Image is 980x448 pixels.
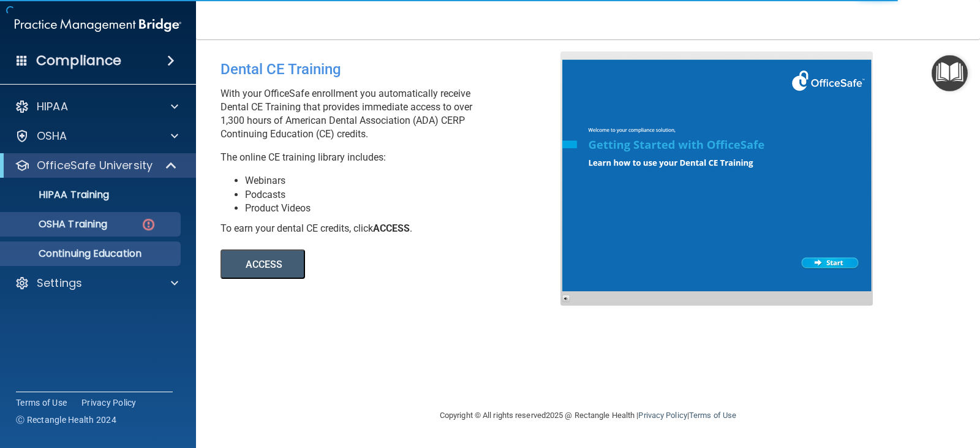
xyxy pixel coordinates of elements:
a: Privacy Policy [81,397,137,409]
li: Product Videos [245,202,570,215]
li: Webinars [245,174,570,188]
img: danger-circle.6113f641.png [141,217,156,232]
p: The online CE training library includes: [221,151,570,164]
p: With your OfficeSafe enrollment you automatically receive Dental CE Training that provides immedi... [221,87,570,141]
h4: Compliance [36,52,121,69]
img: PMB logo [15,13,181,37]
b: ACCESS [373,222,410,234]
a: Terms of Use [689,411,736,420]
a: Terms of Use [16,397,67,409]
a: HIPAA [15,99,178,114]
p: HIPAA Training [8,189,109,201]
span: Ⓒ Rectangle Health 2024 [16,414,116,426]
div: To earn your dental CE credits, click . [221,222,570,235]
div: Dental CE Training [221,51,570,87]
button: ACCESS [221,249,305,279]
p: OSHA Training [8,218,107,230]
a: Privacy Policy [638,411,687,420]
p: Settings [37,276,82,290]
p: Continuing Education [8,248,175,260]
a: OSHA [15,129,178,143]
p: HIPAA [37,99,68,114]
a: ACCESS [221,260,556,270]
a: Settings [15,276,178,290]
p: OSHA [37,129,67,143]
p: OfficeSafe University [37,158,153,173]
button: Open Resource Center [932,55,968,91]
div: Copyright © All rights reserved 2025 @ Rectangle Health | | [364,396,812,435]
a: OfficeSafe University [15,158,178,173]
li: Podcasts [245,188,570,202]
